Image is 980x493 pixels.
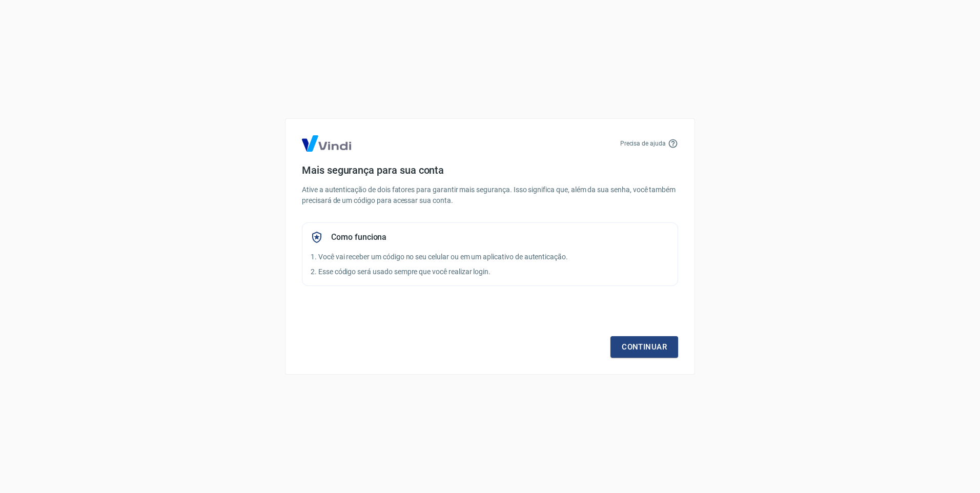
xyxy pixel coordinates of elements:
h5: Como funciona [331,232,386,242]
h4: Mais segurança para sua conta [302,164,678,176]
p: 1. Você vai receber um código no seu celular ou em um aplicativo de autenticação. [311,252,669,262]
p: Precisa de ajuda [620,139,666,148]
a: Continuar [610,336,678,358]
p: 2. Esse código será usado sempre que você realizar login. [311,266,669,277]
img: Logo Vind [302,135,351,152]
p: Ative a autenticação de dois fatores para garantir mais segurança. Isso significa que, além da su... [302,184,678,206]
